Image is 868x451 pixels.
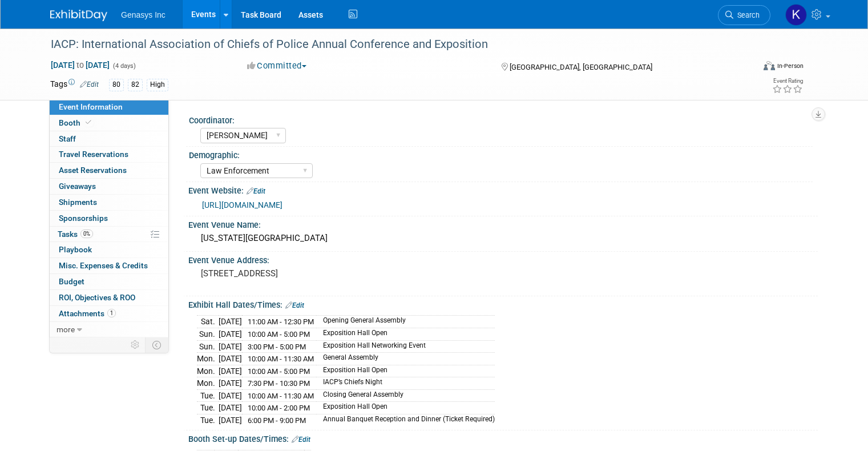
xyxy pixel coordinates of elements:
span: Booth [59,118,94,127]
span: 10:00 AM - 11:30 AM [248,355,314,363]
div: Booth Set-up Dates/Times: [188,430,818,445]
a: Staff [50,131,168,147]
a: Budget [50,274,168,289]
span: 10:00 AM - 5:00 PM [248,330,310,339]
div: Exhibit Hall Dates/Times: [188,296,818,311]
img: Kate Lawson [785,4,807,26]
span: Search [733,11,760,19]
td: Mon. [197,353,219,365]
span: ROI, Objectives & ROO [59,293,135,302]
a: Event Information [50,99,168,115]
td: Exposition Hall Open [316,328,495,340]
span: Playbook [59,245,92,254]
span: 10:00 AM - 2:00 PM [248,404,310,412]
span: to [75,61,86,70]
span: Staff [59,134,76,143]
span: [DATE] [DATE] [50,60,110,70]
a: more [50,322,168,337]
td: Mon. [197,365,219,377]
span: Travel Reservations [59,150,128,159]
span: Attachments [59,309,116,318]
a: Playbook [50,242,168,257]
div: In-Person [777,62,804,70]
div: High [147,79,168,91]
td: Sat. [197,316,219,328]
span: (4 days) [112,62,136,70]
td: [DATE] [219,389,242,402]
span: Shipments [59,198,97,207]
span: 1 [107,309,116,317]
td: Sun. [197,328,219,340]
td: Tags [50,78,99,91]
span: Budget [59,277,84,286]
div: Demographic: [189,147,813,161]
td: [DATE] [219,377,242,390]
td: [DATE] [219,414,242,426]
a: Attachments1 [50,306,168,321]
a: Shipments [50,195,168,210]
td: Toggle Event Tabs [146,337,169,352]
span: 0% [80,229,93,238]
a: ROI, Objectives & ROO [50,290,168,305]
a: Tasks0% [50,227,168,242]
a: Edit [80,80,99,88]
div: Event Rating [772,78,803,84]
td: Exposition Hall Open [316,365,495,377]
div: Event Venue Name: [188,216,818,231]
a: Travel Reservations [50,147,168,162]
td: Sun. [197,340,219,353]
td: General Assembly [316,353,495,365]
a: Giveaways [50,179,168,194]
td: Tue. [197,389,219,402]
td: [DATE] [219,340,242,353]
td: Tue. [197,402,219,414]
a: Edit [247,187,265,195]
td: Mon. [197,377,219,390]
div: Event Format [692,59,804,76]
span: 3:00 PM - 5:00 PM [248,343,306,351]
span: 6:00 PM - 9:00 PM [248,416,306,425]
span: Tasks [58,229,93,239]
div: 82 [128,79,143,91]
div: Event Website: [188,182,818,197]
a: Search [718,5,770,25]
img: ExhibitDay [50,10,107,21]
span: [GEOGRAPHIC_DATA], [GEOGRAPHIC_DATA] [510,63,652,71]
td: Personalize Event Tab Strip [126,337,146,352]
a: Edit [292,436,310,444]
span: Misc. Expenses & Credits [59,261,148,270]
td: [DATE] [219,365,242,377]
span: Event Information [59,102,123,111]
a: Edit [285,301,304,309]
td: Opening General Assembly [316,316,495,328]
td: [DATE] [219,328,242,340]
td: [DATE] [219,402,242,414]
span: Asset Reservations [59,166,127,175]
div: Event Venue Address: [188,252,818,266]
span: 10:00 AM - 5:00 PM [248,367,310,376]
span: more [56,325,75,334]
td: [DATE] [219,316,242,328]
td: Closing General Assembly [316,389,495,402]
div: IACP: International Association of Chiefs of Police Annual Conference and Exposition [47,34,740,55]
td: [DATE] [219,353,242,365]
td: Exposition Hall Networking Event [316,340,495,353]
a: Booth [50,115,168,131]
span: 7:30 PM - 10:30 PM [248,379,310,388]
span: 11:00 AM - 12:30 PM [248,317,314,326]
a: Asset Reservations [50,163,168,178]
a: [URL][DOMAIN_NAME] [202,200,282,210]
span: Genasys Inc [121,10,165,19]
div: 80 [109,79,124,91]
button: Committed [243,60,311,72]
span: 10:00 AM - 11:30 AM [248,392,314,400]
td: Tue. [197,414,219,426]
div: Coordinator: [189,112,813,126]
a: Misc. Expenses & Credits [50,258,168,273]
a: Sponsorships [50,211,168,226]
td: Annual Banquet Reception and Dinner (Ticket Required) [316,414,495,426]
img: Format-Inperson.png [764,61,775,70]
span: Giveaways [59,182,96,191]
pre: [STREET_ADDRESS] [201,268,438,279]
td: IACP’s Chiefs Night [316,377,495,390]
